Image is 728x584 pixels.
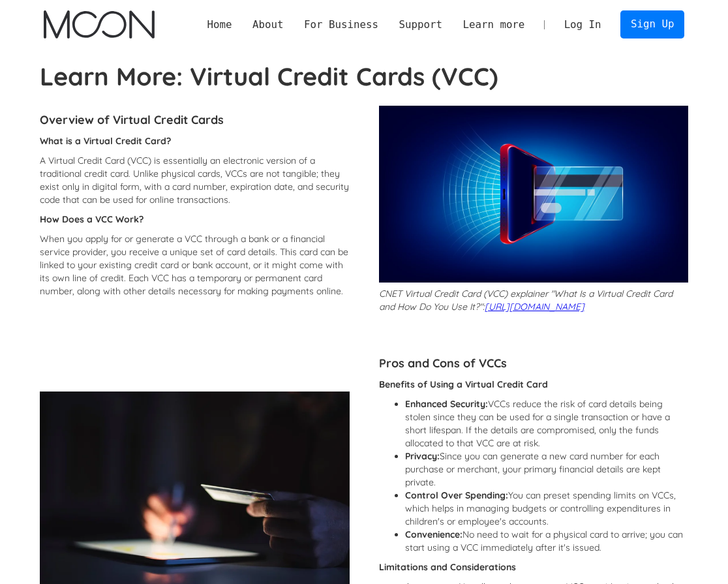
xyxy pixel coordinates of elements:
[405,529,463,540] strong: Convenience:
[389,17,453,33] div: Support
[379,378,548,390] strong: Benefits of Using a Virtual Credit Card
[242,17,294,33] div: About
[197,17,243,33] a: Home
[304,17,378,33] div: For Business
[40,112,350,128] h4: Overview of Virtual Credit Cards
[453,17,535,33] div: Learn more
[405,397,689,450] li: VCCs reduce the risk of card details being stolen since they can be used for a single transaction...
[405,489,689,528] li: You can preset spending limits on VCCs, which helps in managing budgets or controlling expenditur...
[379,287,689,313] p: CNET Virtual Credit Card (VCC) explainer "What Is a Virtual Credit Card and How Do You Use It?":
[405,450,689,489] li: Since you can generate a new card number for each purchase or merchant, your primary financial de...
[405,450,440,462] strong: Privacy:
[40,135,171,147] strong: What is a Virtual Credit Card?
[44,10,155,39] img: Moon Logo
[405,528,689,554] li: No need to wait for a physical card to arrive; you can start using a VCC immediately after it's i...
[463,17,524,33] div: Learn more
[44,10,155,39] a: home
[40,61,498,92] strong: Learn More: Virtual Credit Cards (VCC)
[40,154,350,206] p: A Virtual Credit Card (VCC) is essentially an electronic version of a traditional credit card. Un...
[554,11,611,38] a: Log In
[40,232,350,298] p: When you apply for or generate a VCC through a bank or a financial service provider, you receive ...
[40,213,144,225] strong: How Does a VCC Work?
[252,17,283,33] div: About
[399,17,442,33] div: Support
[405,398,488,410] strong: Enhanced Security:
[485,301,584,313] a: [URL][DOMAIN_NAME]
[379,561,516,573] strong: Limitations and Considerations
[405,489,508,501] strong: Control Over Spending:
[620,10,684,38] a: Sign Up
[379,356,689,371] h4: Pros and Cons of VCCs
[294,17,388,33] div: For Business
